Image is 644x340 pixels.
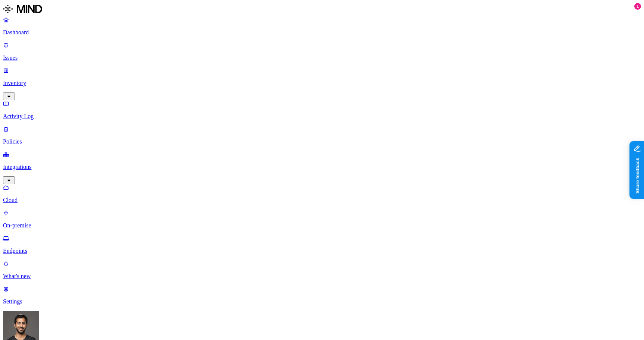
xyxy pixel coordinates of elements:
div: 1 [634,3,641,10]
a: What's new [3,260,641,280]
p: Activity Log [3,113,641,120]
p: Integrations [3,164,641,170]
a: Issues [3,42,641,61]
a: Inventory [3,67,641,99]
p: Dashboard [3,29,641,36]
p: Inventory [3,80,641,86]
a: Settings [3,286,641,305]
p: Settings [3,298,641,305]
p: On-premise [3,222,641,229]
a: Integrations [3,151,641,183]
a: Policies [3,126,641,145]
p: What's new [3,273,641,280]
img: MIND [3,3,42,15]
a: Dashboard [3,16,641,36]
a: Endpoints [3,235,641,254]
a: Activity Log [3,100,641,120]
a: Cloud [3,184,641,204]
p: Policies [3,138,641,145]
p: Issues [3,54,641,61]
p: Cloud [3,197,641,204]
p: Endpoints [3,248,641,254]
a: MIND [3,3,641,16]
a: On-premise [3,210,641,229]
